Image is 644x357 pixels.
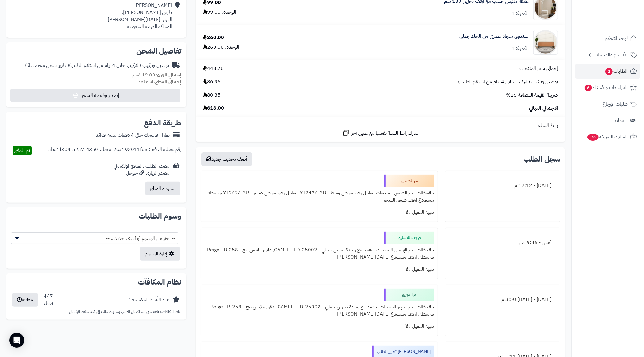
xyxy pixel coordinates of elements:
div: مصدر الزيارة: جوجل [114,170,170,177]
button: أضف تحديث جديد [201,152,252,166]
a: طلبات الإرجاع [575,97,640,111]
div: تنبيه العميل : لا [205,263,434,275]
div: Open Intercom Messenger [9,333,24,348]
div: مصدر الطلب :الموقع الإلكتروني [114,163,170,177]
span: الأقسام والمنتجات [594,50,628,59]
a: شارك رابط السلة نفسها مع عميل آخر [342,129,419,137]
div: الكمية: 1 [512,45,529,52]
div: [PERSON_NAME] طريق [PERSON_NAME]، الهرير، [DATE][PERSON_NAME] المملكة العربية السعودية [108,2,172,30]
span: 86.96 [203,78,221,85]
span: 448.70 [203,65,224,72]
span: -- اختر من الوسوم أو أضف جديد... -- [11,232,178,244]
div: ملاحظات : تم تجهيز المنتجات: مقعد مع وحدة تخزين جملي - CAMEL - LD-25002, علاق ملابس بيج - Beige -... [205,301,434,320]
div: نقطة [44,300,53,307]
span: إجمالي سعر المنتجات [519,65,558,72]
div: تنبيه العميل : لا [205,206,434,218]
span: ( طرق شحن مخصصة ) [25,62,69,69]
img: logo-2.png [602,13,638,26]
div: تم التجهيز [384,289,434,301]
div: 447 [44,293,53,307]
span: طلبات الإرجاع [603,100,628,108]
a: صندوق سجاد عصري من الجلد جملي [459,33,529,40]
div: خرجت للتسليم [384,232,434,244]
div: الكمية: 1 [512,10,529,17]
button: استرداد المبلغ [145,182,180,195]
img: 1753266533-1-90x90.jpg [534,30,558,55]
span: ضريبة القيمة المضافة 15% [506,92,558,99]
small: 4 قطعة [139,78,181,85]
span: الإجمالي النهائي [529,105,558,112]
div: عدد النِّقَاط المكتسبة : [129,296,170,303]
span: 2 [605,68,613,75]
a: العملاء [575,113,640,128]
h2: وسوم الطلبات [11,212,181,220]
span: 6 [585,85,592,92]
a: المراجعات والأسئلة6 [575,80,640,95]
div: الوحدة: 99.00 [203,9,236,16]
span: شارك رابط السلة نفسها مع عميل آخر [351,130,419,137]
div: ملاحظات : تم الشحن المنتجات: حامل زهور خوص وسط - YT2424-3B , حامل زهور خوص صغير - YT2424-3B بواسط... [205,187,434,206]
div: [DATE] - 12:12 م [449,180,556,192]
small: 19.00 كجم [132,71,181,79]
div: 260.00 [203,34,224,41]
div: ملاحظات : تم الإرسال المنتجات: مقعد مع وحدة تخزين جملي - CAMEL - LD-25002, علاق ملابس بيج - Beige... [205,244,434,263]
strong: إجمالي القطع: [153,78,181,85]
a: لوحة التحكم [575,31,640,46]
div: رقم عملية الدفع : abe1f304-a2a7-43b0-ab5e-2ca192011fd5 [48,146,181,155]
h2: تفاصيل الشحن [11,47,181,55]
span: توصيل وتركيب (التركيب خلال 4 ايام من استلام الطلب) [458,78,558,85]
span: الطلبات [605,67,628,76]
strong: إجمالي الوزن: [155,71,181,79]
span: 362 [587,134,599,141]
div: توصيل وتركيب (التركيب خلال 4 ايام من استلام الطلب) [25,62,169,69]
div: تنبيه العميل : لا [205,320,434,332]
a: إدارة الوسوم [140,247,180,261]
h2: طريقة الدفع [144,119,181,127]
span: السلات المتروكة [587,133,628,141]
span: 616.00 [203,105,224,112]
span: لوحة التحكم [605,34,628,43]
span: تم الدفع [14,147,30,154]
span: المراجعات والأسئلة [584,83,628,92]
span: العملاء [615,116,627,125]
div: [DATE] - [DATE] 3:50 م [449,294,556,306]
button: معلقة [12,293,38,307]
div: تم الشحن [384,175,434,187]
a: السلات المتروكة362 [575,129,640,144]
h3: سجل الطلب [523,155,560,163]
a: الطلبات2 [575,64,640,79]
div: الوحدة: 260.00 [203,44,239,51]
div: رابط السلة [198,122,563,129]
div: تمارا - فاتورتك حتى 4 دفعات بدون فوائد [96,132,170,139]
h2: نظام المكافآت [11,278,181,286]
span: 80.35 [203,92,221,99]
p: نقاط المكافآت معلقة حتى يتم اكتمال الطلب بتحديث حالته إلى أحد حالات الإكتمال [11,309,181,315]
button: إصدار بوليصة الشحن [10,89,180,102]
div: أمس - 9:46 ص [449,237,556,249]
